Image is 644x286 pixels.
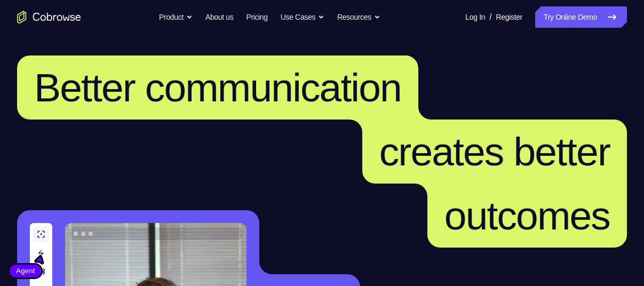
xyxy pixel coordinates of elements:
span: outcomes [444,193,610,238]
a: Log In [465,6,485,28]
a: Try Online Demo [535,6,627,28]
span: creates better [379,129,610,174]
span: / [489,11,491,23]
a: Register [496,6,522,28]
a: Pricing [246,6,267,28]
a: Go to the home page [17,11,81,23]
button: Product [159,6,193,28]
button: Use Cases [281,6,324,28]
span: Better communication [34,65,401,110]
a: About us [205,6,233,28]
button: Resources [337,6,380,28]
span: Agent [10,266,41,276]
